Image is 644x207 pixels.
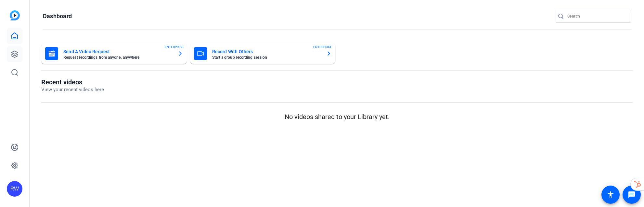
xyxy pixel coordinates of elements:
button: Record With OthersStart a group recording sessionENTERPRISE [190,43,336,64]
mat-card-subtitle: Request recordings from anyone, anywhere [63,55,173,59]
span: ENTERPRISE [313,44,332,49]
span: ENTERPRISE [165,44,184,49]
h1: Dashboard [43,12,72,20]
button: Send A Video RequestRequest recordings from anyone, anywhereENTERPRISE [41,43,187,64]
mat-icon: accessibility [607,191,614,199]
mat-card-title: Record With Others [212,48,321,55]
input: Search [567,12,626,20]
mat-card-subtitle: Start a group recording session [212,55,321,59]
p: No videos shared to your Library yet. [41,112,633,122]
mat-card-title: Send A Video Request [63,48,173,55]
p: View your recent videos here [41,86,104,93]
div: RW [7,181,22,197]
h1: Recent videos [41,78,104,86]
mat-icon: message [628,191,636,199]
img: blue-gradient.svg [10,10,20,20]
